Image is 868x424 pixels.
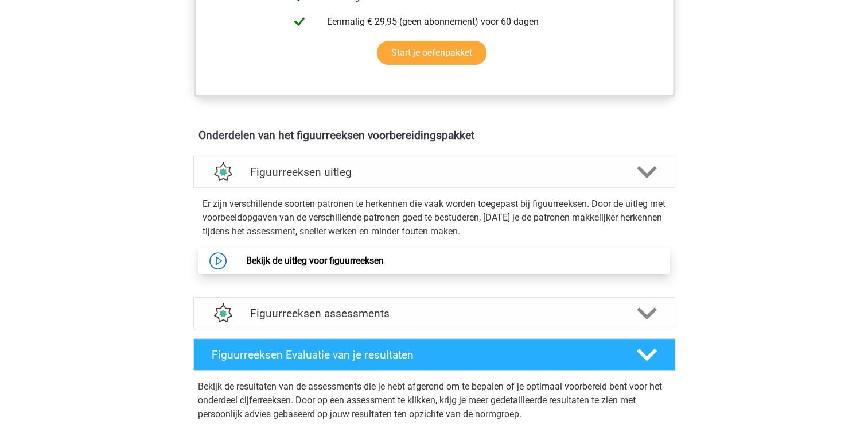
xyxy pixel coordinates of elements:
p: Er zijn verschillende soorten patronen te herkennen die vaak worden toegepast bij figuurreeksen. ... [203,197,666,238]
img: figuurreeksen uitleg [208,157,237,187]
h4: Figuurreeksen Evaluatie van je resultaten [212,348,618,361]
a: Figuurreeksen Evaluatie van je resultaten [189,338,680,371]
a: assessments Figuurreeksen assessments [189,297,680,329]
img: figuurreeksen assessments [208,299,237,328]
h4: Figuurreeksen assessments [250,307,618,320]
a: uitleg Figuurreeksen uitleg [189,156,680,188]
p: Bekijk de resultaten van de assessments die je hebt afgerond om te bepalen of je optimaal voorber... [198,380,671,421]
h4: Onderdelen van het figuurreeksen voorbereidingspakket [198,129,670,142]
a: Bekijk de uitleg voor figuurreeksen [246,255,384,266]
a: Start je oefenpakket [377,41,486,65]
h4: Figuurreeksen uitleg [250,165,618,179]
